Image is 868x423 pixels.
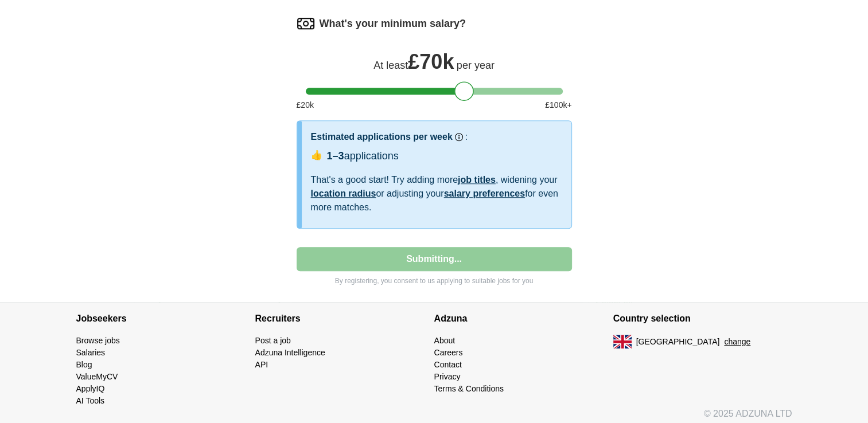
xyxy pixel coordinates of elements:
h3: Estimated applications per week [311,130,453,144]
a: Blog [76,360,92,369]
p: By registering, you consent to us applying to suitable jobs for you [297,276,572,286]
img: salary.png [297,14,315,33]
a: AI Tools [76,396,105,405]
a: job titles [458,175,496,185]
label: What's your minimum salary? [320,16,466,32]
h3: : [465,130,468,144]
span: £ 70k [408,50,454,73]
a: Salaries [76,348,106,357]
span: At least [373,60,408,71]
a: Post a job [255,336,291,345]
a: Terms & Conditions [434,384,504,393]
a: ApplyIQ [76,384,105,393]
a: Adzuna Intelligence [255,348,325,357]
span: [GEOGRAPHIC_DATA] [636,336,720,348]
span: 👍 [311,148,322,162]
a: salary preferences [444,189,525,198]
img: UK flag [613,335,632,348]
div: That's a good start! Try adding more , widening your or adjusting your for even more matches. [311,173,562,214]
span: 1–3 [327,150,344,162]
a: API [255,360,268,369]
span: per year [457,60,495,71]
a: About [434,336,456,345]
span: £ 20 k [297,99,314,111]
a: Privacy [434,372,461,381]
h4: Country selection [613,303,792,335]
div: applications [327,148,399,164]
a: Browse jobs [76,336,120,345]
a: location radius [311,189,376,198]
button: change [724,336,750,348]
a: Careers [434,348,463,357]
button: Submitting... [297,247,572,271]
a: ValueMyCV [76,372,118,381]
a: Contact [434,360,462,369]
